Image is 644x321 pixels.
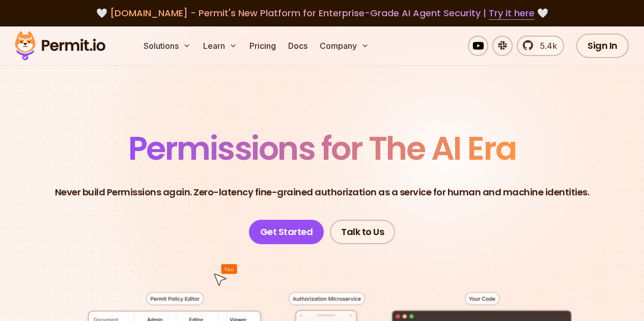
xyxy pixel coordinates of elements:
a: Get Started [249,220,324,244]
a: Pricing [245,36,280,56]
a: Sign In [576,34,629,58]
span: [DOMAIN_NAME] - Permit's New Platform for Enterprise-Grade AI Agent Security | [110,7,535,19]
a: Docs [284,36,312,56]
button: Learn [199,36,241,56]
div: 🤍 🤍 [24,6,620,20]
span: Permissions for The AI Era [128,126,516,171]
span: 5.4k [534,40,557,52]
a: Talk to Us [330,220,395,244]
button: Solutions [139,36,195,56]
a: Try it here [489,7,535,20]
button: Company [316,36,373,56]
img: Permit logo [10,28,110,63]
p: Never build Permissions again. Zero-latency fine-grained authorization as a service for human and... [55,185,590,199]
a: 5.4k [517,36,564,56]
